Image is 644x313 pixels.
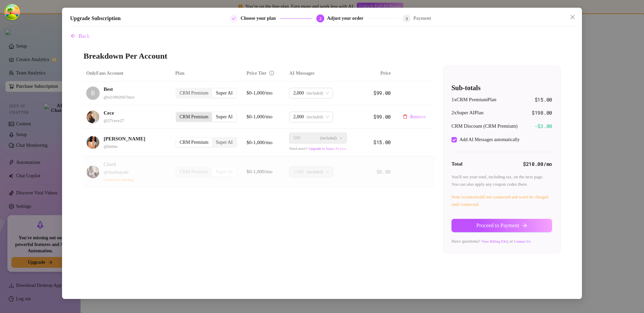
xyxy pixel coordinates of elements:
[397,112,431,122] button: Remove
[84,51,560,62] h3: Breakdown Per Account
[78,33,90,39] span: Back
[293,88,304,98] span: 2,000
[373,139,391,145] span: $15.00
[481,239,508,243] a: View Billing FAQ
[451,109,483,117] span: 2 x Super AI Plan
[327,14,368,22] div: Adjust your order
[176,167,212,177] div: CRM Premium
[104,136,145,141] strong: [PERSON_NAME]
[175,167,237,177] div: segmented control
[309,146,346,150] span: Upgrade to Super AI plan
[175,88,237,99] div: segmented control
[104,86,113,92] strong: Best
[522,223,527,228] span: arrow-right
[70,14,121,22] h5: Upgrade Subscription
[176,88,212,98] div: CRM Premium
[570,14,575,20] span: close
[376,168,391,175] span: $0.00
[173,66,244,81] th: Plan
[87,166,99,178] img: avatar.jpg
[175,137,237,148] div: segmented control
[476,223,519,229] span: Proceed to Payment
[247,114,272,119] span: $0-1,000/mo
[535,122,552,130] span: -$ 3.00
[91,88,95,98] span: B
[451,96,496,104] span: 1 x CRM Premium Plan
[176,138,212,147] div: CRM Premium
[451,83,552,92] h4: Sub-totals
[175,112,237,122] div: segmented control
[293,112,304,122] span: 2,000
[289,146,346,150] span: Need more?
[406,16,408,21] span: 3
[240,14,280,22] div: Choose your plan
[514,239,531,243] a: Contact Us
[247,90,272,96] span: $0-1,000/mo
[567,14,578,20] span: Close
[532,109,552,117] span: $198.00
[212,167,236,177] div: Super AI
[320,133,336,143] span: (included)
[319,16,321,21] span: 2
[451,174,543,187] span: You'll see your total, including tax, on the next page. You can also apply any coupon codes there.
[247,140,272,145] span: $0-1,000/mo
[176,112,212,122] div: CRM Premium
[293,167,304,177] span: 2,000
[413,14,431,22] div: Payment
[373,89,391,96] span: $99.00
[87,136,99,149] img: avatar.jpg
[70,29,90,43] button: Back
[247,169,272,174] span: $0-1,000/mo
[232,16,236,20] span: check
[535,96,552,104] span: $15.00
[212,88,236,98] div: Super AI
[307,112,323,122] span: (included)
[286,66,358,81] th: AI Messages
[212,138,236,147] div: Super AI
[307,167,323,177] span: (included)
[104,144,117,149] span: @ latina
[567,12,578,22] button: Close
[410,114,426,120] span: Remove
[451,194,548,207] span: Note: 1 creator is still not connected and won't be charged until connected.
[104,170,128,175] span: @ charlisayshi
[523,161,552,167] strong: $210.00 /mo
[104,178,134,182] span: Connection Pending
[308,146,347,151] button: Upgrade to Super AI plan
[84,66,173,81] th: OnlyFans Account
[104,110,114,116] strong: Cece
[247,71,267,76] span: Price Tier
[451,161,463,167] strong: Total
[70,33,76,39] span: arrow-left
[104,95,135,100] span: @ u21892667nice
[87,111,99,123] img: avatar.jpg
[373,113,391,120] span: $99.00
[403,114,408,119] span: delete
[460,136,520,143] div: Add AI Messages automatically
[269,71,274,75] span: info-circle
[104,118,124,123] span: @ 27cece27
[293,133,300,143] span: 500
[451,219,552,232] button: Proceed to Paymentarrow-right
[451,239,531,244] span: Have questions? or
[358,66,393,81] th: Price
[5,5,19,19] button: Open Tanstack query devtools
[451,122,518,130] span: CRM Discount (CRM Premium)
[104,162,116,167] span: Charli
[307,88,323,98] span: (included)
[212,112,236,122] div: Super AI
